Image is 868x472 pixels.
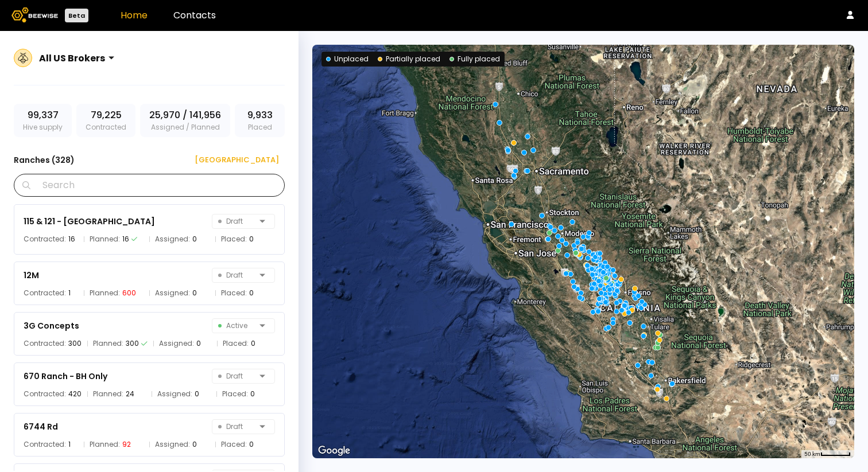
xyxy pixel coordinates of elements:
span: Contracted: [24,233,66,245]
div: 0 [192,439,197,450]
span: Contracted: [24,388,66,400]
span: Draft [218,420,255,434]
span: Assigned: [157,388,192,400]
span: Assigned: [155,233,190,245]
span: Contracted: [24,287,66,299]
div: Contracted [76,104,135,137]
span: 99,337 [28,108,59,122]
span: Planned: [90,287,120,299]
div: 300 [68,338,82,349]
div: 600 [122,287,136,299]
div: 6744 Rd [24,420,58,434]
span: Placed: [221,287,247,299]
div: Unplaced [326,54,369,64]
div: 0 [251,338,255,349]
span: 25,970 / 141,956 [149,108,221,122]
div: Beta [65,9,88,22]
button: Map Scale: 50 km per 49 pixels [801,450,854,458]
img: Google [315,443,353,458]
span: Placed: [221,439,247,450]
span: 50 km [804,451,820,457]
div: 300 [126,338,139,349]
div: 420 [68,388,82,400]
div: 0 [249,287,254,299]
span: 79,225 [91,108,122,122]
a: Home [121,9,148,22]
div: 0 [249,439,254,450]
span: Placed: [221,233,247,245]
div: 24 [126,388,134,400]
div: 0 [249,233,254,245]
div: All US Brokers [39,51,105,65]
div: Fully placed [449,54,500,64]
div: 12M [24,268,39,282]
div: 92 [122,439,131,450]
span: Contracted: [24,439,66,450]
div: [GEOGRAPHIC_DATA] [187,154,279,166]
span: Assigned: [155,287,190,299]
div: Placed [235,104,285,137]
img: Beewise logo [11,7,58,22]
div: 0 [196,338,201,349]
span: Planned: [93,338,123,349]
div: 0 [192,287,197,299]
h3: Ranches ( 328 ) [14,152,75,168]
div: Partially placed [378,54,440,64]
span: Planned: [93,388,123,400]
button: [GEOGRAPHIC_DATA] [181,151,285,169]
span: Active [218,319,255,333]
div: Assigned / Planned [140,104,230,137]
a: Open this area in Google Maps (opens a new window) [315,443,353,458]
div: 16 [122,233,129,245]
span: Draft [218,214,255,228]
div: 3G Concepts [24,319,79,333]
span: Draft [218,268,255,282]
span: Assigned: [159,338,194,349]
div: 0 [250,388,255,400]
div: 16 [68,233,75,245]
div: 1 [68,287,71,299]
div: Hive supply [14,104,72,137]
div: 115 & 121 - [GEOGRAPHIC_DATA] [24,214,155,228]
span: Contracted: [24,338,66,349]
div: 1 [68,439,71,450]
span: Placed: [222,388,248,400]
span: Placed: [223,338,249,349]
div: 0 [195,388,199,400]
span: Assigned: [155,439,190,450]
div: 0 [192,233,197,245]
a: Contacts [173,9,216,22]
span: Planned: [90,439,120,450]
span: Draft [218,369,255,383]
div: 670 Ranch - BH Only [24,369,107,383]
span: Planned: [90,233,120,245]
span: 9,933 [247,108,273,122]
